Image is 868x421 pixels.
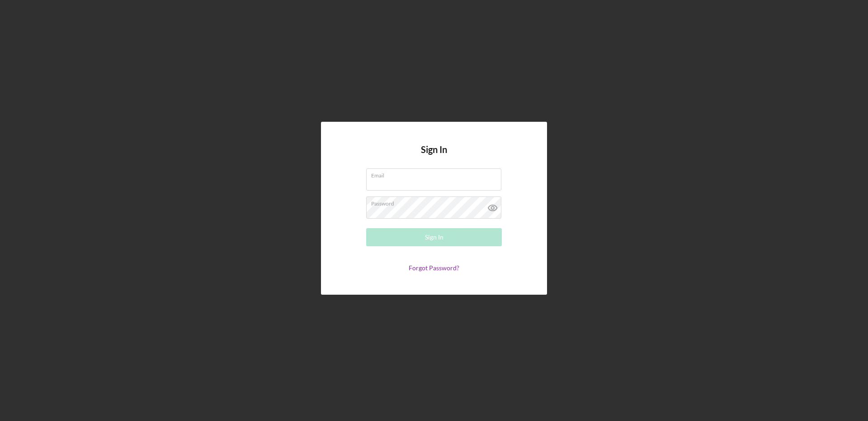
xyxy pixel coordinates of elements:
[371,197,501,207] label: Password
[371,169,501,179] label: Email
[366,228,502,246] button: Sign In
[409,264,459,272] a: Forgot Password?
[425,228,443,246] div: Sign In
[421,144,447,168] h4: Sign In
